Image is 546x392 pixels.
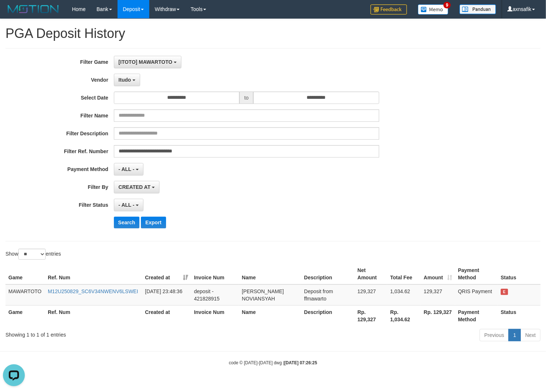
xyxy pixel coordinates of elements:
[5,284,45,306] td: MAWARTOTO
[418,4,449,15] img: Button%20Memo.svg
[520,329,541,341] a: Next
[114,56,181,68] button: [ITOTO] MAWARTOTO
[45,305,142,326] th: Ref. Num
[455,284,498,306] td: QRIS Payment
[142,284,191,306] td: [DATE] 23:48:36
[5,264,45,284] th: Game
[114,181,160,193] button: CREATED AT
[5,26,541,41] h1: PGA Deposit History
[191,264,239,284] th: Invoice Num
[455,305,498,326] th: Payment Method
[387,305,421,326] th: Rp. 1,034.62
[301,264,354,284] th: Description
[191,305,239,326] th: Invoice Num
[455,264,498,284] th: Payment Method
[114,74,140,86] button: Itudo
[239,284,301,306] td: [PERSON_NAME] NOVIANSYAH
[119,59,173,65] span: [ITOTO] MAWARTOTO
[114,163,143,175] button: - ALL -
[119,184,151,190] span: CREATED AT
[114,217,140,228] button: Search
[301,305,354,326] th: Description
[421,284,455,306] td: 129,327
[119,166,135,172] span: - ALL -
[387,264,421,284] th: Total Fee
[114,199,143,211] button: - ALL -
[421,305,455,326] th: Rp. 129,327
[239,264,301,284] th: Name
[498,264,541,284] th: Status
[119,77,131,83] span: Itudo
[5,328,222,338] div: Showing 1 to 1 of 1 entries
[501,289,508,295] span: EXPIRED
[498,305,541,326] th: Status
[480,329,509,341] a: Previous
[460,4,496,14] img: panduan.png
[354,284,387,306] td: 129,327
[508,329,521,341] a: 1
[239,305,301,326] th: Name
[239,92,253,104] span: to
[421,264,455,284] th: Amount: activate to sort column ascending
[284,360,317,365] strong: [DATE] 07:26:25
[48,288,138,294] a: M12U250829_SC6V34NWENV6LSWEI
[141,217,166,228] button: Export
[142,305,191,326] th: Created at
[119,202,135,208] span: - ALL -
[191,284,239,306] td: deposit - 421828915
[3,3,25,25] button: Open LiveChat chat widget
[5,305,45,326] th: Game
[443,2,451,8] span: 9
[229,360,317,365] small: code © [DATE]-[DATE] dwg |
[354,264,387,284] th: Net Amount
[5,4,61,15] img: MOTION_logo.png
[370,4,407,15] img: Feedback.jpg
[387,284,421,306] td: 1,034.62
[45,264,142,284] th: Ref. Num
[18,249,46,260] select: Showentries
[354,305,387,326] th: Rp. 129,327
[142,264,191,284] th: Created at: activate to sort column ascending
[301,284,354,306] td: Deposit from ffmawarto
[5,249,61,260] label: Show entries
